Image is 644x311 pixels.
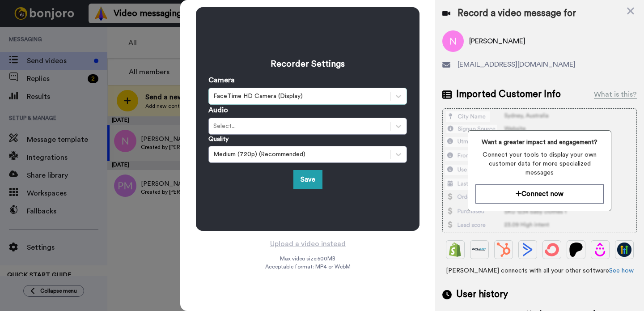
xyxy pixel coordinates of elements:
[208,58,407,70] h3: Recorder Settings
[475,184,603,204] button: Connect now
[208,75,235,85] label: Camera
[475,138,603,147] span: Want a greater impact and engagement?
[456,288,508,301] span: User history
[456,88,561,101] span: Imported Customer Info
[521,243,535,257] img: ActiveCampaign
[569,243,583,257] img: Patreon
[545,243,559,257] img: ConvertKit
[458,59,576,70] span: [EMAIL_ADDRESS][DOMAIN_NAME]
[208,135,229,144] label: Quality
[208,105,228,115] label: Audio
[475,150,603,177] span: Connect your tools to display your own customer data for more specialized messages
[267,238,348,250] button: Upload a video instead
[293,170,322,189] button: Save
[280,255,335,262] span: Max video size: 500 MB
[213,150,386,159] div: Medium (720p) (Recommended)
[593,243,607,257] img: Drip
[265,263,351,270] span: Acceptable format: MP4 or WebM
[213,122,386,131] div: Select...
[472,243,487,257] img: Ontraport
[448,243,462,257] img: Shopify
[609,268,634,274] a: See how
[213,92,386,101] div: FaceTime HD Camera (Display)
[617,243,631,257] img: GoHighLevel
[594,89,637,100] div: What is this?
[442,266,637,275] span: [PERSON_NAME] connects with all your other software
[496,243,511,257] img: Hubspot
